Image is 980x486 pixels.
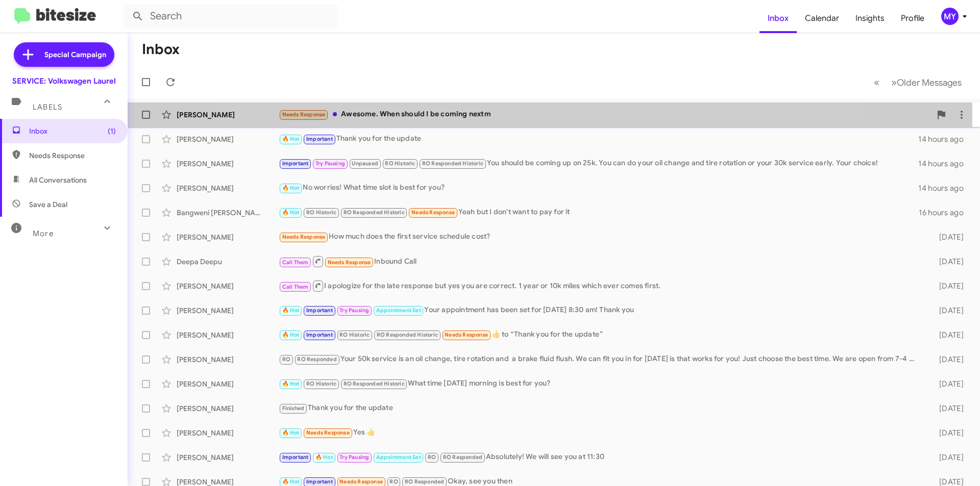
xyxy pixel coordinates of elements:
[306,136,333,142] span: Important
[918,183,972,193] div: 14 hours ago
[306,209,336,216] span: RO Historic
[279,378,923,390] div: What time [DATE] morning is best for you?
[377,331,438,338] span: RO Responded Historic
[918,159,972,169] div: 14 hours ago
[923,257,972,267] div: [DATE]
[177,134,279,144] div: [PERSON_NAME]
[177,232,279,242] div: [PERSON_NAME]
[177,281,279,291] div: [PERSON_NAME]
[177,208,279,218] div: Bangweni [PERSON_NAME]
[279,279,923,292] div: I apologize for the late response but yes you are correct. 1 year or 10k miles which ever comes f...
[279,133,918,145] div: Thank you for the update
[279,231,923,243] div: How much does the first service schedule cost?
[124,4,338,29] input: Search
[282,380,300,387] span: 🔥 Hot
[282,234,326,240] span: Needs Response
[919,208,972,218] div: 16 hours ago
[352,160,378,167] span: Unpaused
[282,478,300,485] span: 🔥 Hot
[893,4,933,33] a: Profile
[282,284,309,290] span: Call Them
[279,353,923,365] div: Your 50k service is an oil change, tire rotation and a brake fluid flush. We can fit you in for [...
[282,429,300,436] span: 🔥 Hot
[12,76,116,86] div: SERVICE: Volkswagen Laurel
[33,229,54,238] span: More
[177,183,279,193] div: [PERSON_NAME]
[29,126,116,136] span: Inbox
[282,185,300,191] span: 🔥 Hot
[797,4,847,33] span: Calendar
[428,454,436,461] span: RO
[33,103,62,112] span: Labels
[339,478,383,485] span: Needs Response
[339,331,370,338] span: RO Historic
[279,329,923,341] div: ​👍​ to “ Thank you for the update ”
[108,126,116,136] span: (1)
[759,4,797,33] a: Inbox
[891,76,897,89] span: »
[14,42,114,67] a: Special Campaign
[376,307,421,314] span: Appointment Set
[29,150,116,161] span: Needs Response
[339,307,369,314] span: Try Pausing
[282,160,309,167] span: Important
[306,429,350,436] span: Needs Response
[874,76,879,89] span: «
[279,304,923,316] div: Your appointment has been set for [DATE] 8:30 am! Thank you
[328,259,371,266] span: Needs Response
[868,72,968,93] nav: Page navigation example
[411,209,455,216] span: Needs Response
[177,379,279,389] div: [PERSON_NAME]
[282,356,290,363] span: RO
[923,403,972,414] div: [DATE]
[177,403,279,414] div: [PERSON_NAME]
[177,159,279,169] div: [PERSON_NAME]
[282,307,300,314] span: 🔥 Hot
[29,175,87,185] span: All Conversations
[923,354,972,365] div: [DATE]
[923,232,972,242] div: [DATE]
[177,110,279,120] div: [PERSON_NAME]
[177,428,279,438] div: [PERSON_NAME]
[923,305,972,316] div: [DATE]
[297,356,336,363] span: RO Responded
[142,41,180,58] h1: Inbox
[279,158,918,169] div: You should be coming up on 25k. You can do your oil change and tire rotation or your 30k service ...
[918,134,972,144] div: 14 hours ago
[177,257,279,267] div: Deepa Deepu
[339,454,369,461] span: Try Pausing
[422,160,483,167] span: RO Responded Historic
[279,402,923,414] div: Thank you for the update
[868,72,886,93] button: Previous
[279,255,923,268] div: Inbound Call
[282,111,326,118] span: Needs Response
[279,207,919,218] div: Yeah but I don't want to pay for it
[376,454,421,461] span: Appointment Set
[923,452,972,463] div: [DATE]
[941,8,959,25] div: MY
[923,379,972,389] div: [DATE]
[923,330,972,340] div: [DATE]
[344,209,405,216] span: RO Responded Historic
[315,454,333,461] span: 🔥 Hot
[847,4,893,33] a: Insights
[177,305,279,316] div: [PERSON_NAME]
[279,451,923,463] div: Absolutely! We will see you at 11:30
[306,307,333,314] span: Important
[279,427,923,439] div: Yes 👍
[344,380,405,387] span: RO Responded Historic
[897,77,962,88] span: Older Messages
[279,182,918,194] div: No worries! What time slot is best for you?
[445,331,488,338] span: Needs Response
[279,109,931,120] div: Awesome. When should I be coming nextm
[29,199,67,210] span: Save a Deal
[177,354,279,365] div: [PERSON_NAME]
[282,405,305,412] span: Finished
[282,259,309,266] span: Call Them
[306,331,333,338] span: Important
[282,454,309,461] span: Important
[315,160,345,167] span: Try Pausing
[306,380,336,387] span: RO Historic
